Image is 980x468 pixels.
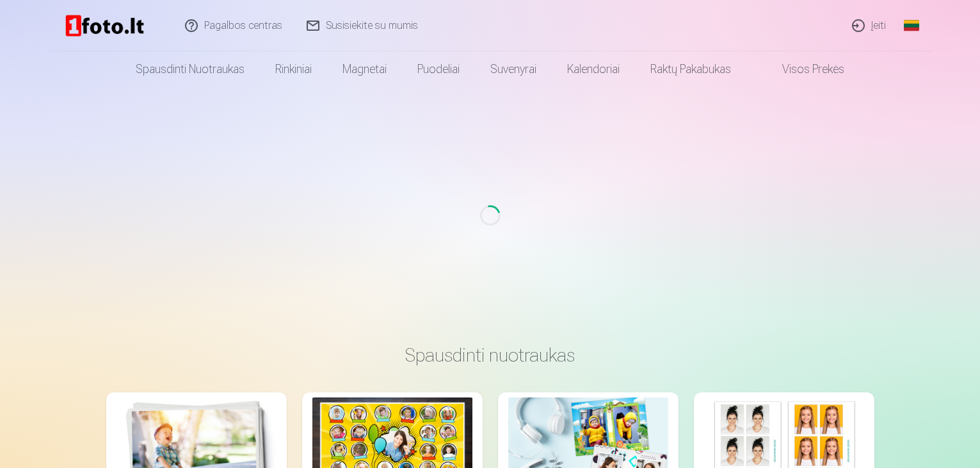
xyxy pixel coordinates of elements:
[116,344,864,367] h3: Spausdinti nuotraukas
[402,51,475,87] a: Puodeliai
[635,51,746,87] a: Raktų pakabukas
[746,51,860,87] a: Visos prekės
[475,51,552,87] a: Suvenyrai
[120,51,260,87] a: Spausdinti nuotraukas
[260,51,327,87] a: Rinkiniai
[54,5,156,46] img: /v2
[552,51,635,87] a: Kalendoriai
[327,51,402,87] a: Magnetai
